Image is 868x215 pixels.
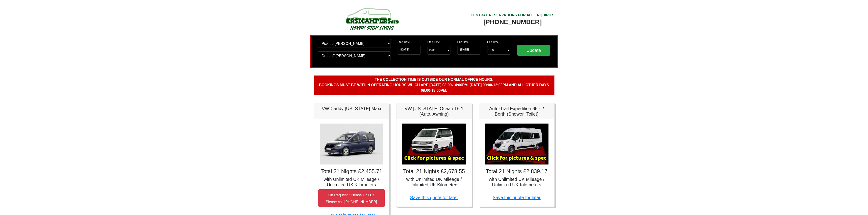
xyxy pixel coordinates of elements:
h4: Total 21 Nights £2,678.55 [401,168,467,175]
h5: with Unlimited UK Mileage / Unlimited UK Kilometers [318,177,385,187]
h5: with Unlimited UK Mileage / Unlimited UK Kilometers [401,177,467,187]
label: End Date [457,40,469,44]
div: [PHONE_NUMBER] [471,18,555,26]
h5: Auto-Trail Expedition 66 - 2 Berth (Shower+Toilet) [484,106,550,117]
label: Start Date [398,40,410,44]
label: Start Time [428,40,440,44]
label: End Time [487,40,499,44]
b: The collection time is outside our normal office hours. Bookings must be within operating hours w... [319,78,549,92]
button: On Request / Please Call UsPlease call [PHONE_NUMBER] [318,189,385,207]
div: CENTRAL RESERVATIONS FOR ALL ENQUIRIES [471,13,555,18]
h5: VW Caddy [US_STATE] Maxi [318,106,385,111]
h5: with Unlimited UK Mileage / Unlimited UK Kilometers [484,177,550,187]
input: Return Date [457,46,480,55]
img: VW California Ocean T6.1 (Auto, Awning) [402,124,466,164]
img: Auto-Trail Expedition 66 - 2 Berth (Shower+Toilet) [485,124,548,164]
a: Save this quote for later [493,195,541,200]
img: VW Caddy California Maxi [320,124,383,164]
h4: Total 21 Nights £2,455.71 [318,168,385,175]
h5: VW [US_STATE] Ocean T6.1 (Auto, Awning) [401,106,467,117]
input: Update [517,45,550,56]
input: Start Date [398,46,421,55]
small: On Request / Please Call Us Please call [PHONE_NUMBER] [326,193,377,204]
h4: Total 21 Nights £2,839.17 [484,168,550,175]
a: Save this quote for later [410,195,458,200]
img: campers-checkout-logo.png [329,6,415,31]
